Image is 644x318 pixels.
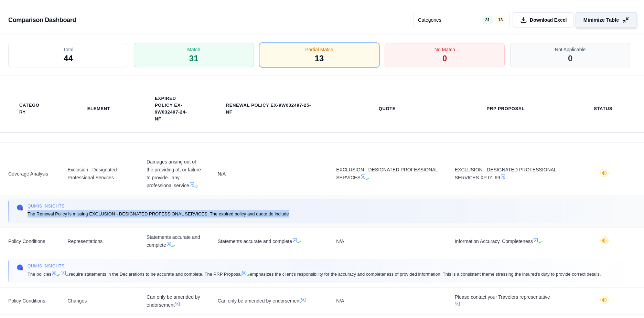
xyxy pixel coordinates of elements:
span: N/A [336,297,438,305]
th: Quote [371,101,404,116]
span: Changes [67,297,130,305]
button: ◐ [600,169,609,179]
span: 0 [568,53,572,64]
span: ◐ [602,237,607,243]
span: Damages arising out of the providing of, or failure to provide...any professional service [147,158,201,189]
span: N/A [336,237,438,245]
span: Policy Conditions [8,297,51,305]
span: Match [187,46,200,53]
span: The Renewal Policy is missing EXCLUSION - DESIGNATED PROFESSIONAL SERVICES, The expired policy an... [28,210,289,218]
th: Renewal Policy EX-9W032497-25-NF [218,98,320,120]
span: EXCLUSION - DESIGNATED PROFESSIONAL SERVICES [336,166,438,182]
span: No Match [434,46,455,53]
span: Information Accuracy, Completeness [455,237,557,245]
span: Please contact your Travelers representative [455,293,557,309]
span: ◐ [602,297,607,303]
span: Statements accurate and complete [147,233,201,249]
span: Can only be amended by endorsement [218,297,320,305]
th: Element [79,101,119,116]
span: The policies require statements in the Declarations to be accurate and complete. The PRP Proposal... [28,270,601,278]
th: PRP Proposal [479,101,533,116]
th: Expired Policy EX-9W032497-24-NF [147,91,201,127]
th: Category [11,98,51,120]
span: Coverage Analysis [8,170,51,178]
span: Qumis INSIGHTS [28,263,601,269]
span: 31 [189,53,198,64]
span: Representations [67,237,130,245]
span: Statements accurate and complete [218,237,320,245]
span: ◐ [602,170,607,176]
span: Total [63,46,74,53]
th: Status [586,101,621,116]
span: Policy Conditions [8,237,51,245]
button: ◐ [600,296,609,306]
span: Partial Match [305,46,333,53]
span: N/A [218,170,320,178]
span: 13 [315,53,324,64]
span: Can only be amended by endorsement [147,293,201,309]
span: 0 [442,53,447,64]
h3: Comparison Dashboard [8,14,76,26]
span: Exclusion - Designated Professional Services [67,166,130,182]
button: ◐ [600,236,609,247]
span: Not Applicable [555,46,586,53]
span: EXCLUSION - DESIGNATED PROFESSIONAL SERVICES XP 01 69 [455,166,557,182]
span: Qumis INSIGHTS [28,203,289,209]
span: 44 [64,53,73,64]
